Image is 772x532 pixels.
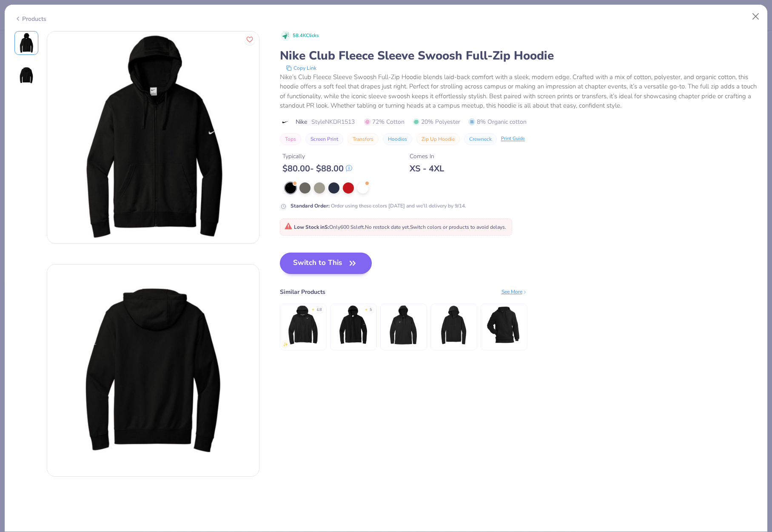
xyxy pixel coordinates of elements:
img: Back [16,65,37,85]
span: 20% Polyester [413,117,460,126]
span: No restock date yet. [365,224,410,230]
img: Nike Club Fleece Sleeve Swoosh Pullover Hoodie [333,305,373,345]
img: Front [16,33,37,53]
span: 58.4K Clicks [293,32,319,40]
span: Style NKDR1513 [311,117,355,126]
div: Nike Club Fleece Sleeve Swoosh Full-Zip Hoodie [280,48,758,64]
img: Front [47,31,259,243]
button: Transfers [348,133,379,145]
button: Tops [280,133,301,145]
img: Nike Therma-FIT Pullover Fleece Hoodie [383,305,424,345]
div: $ 80.00 - $ 88.00 [282,163,352,174]
button: Close [748,9,764,25]
div: Comes In [410,152,444,161]
span: Nike [296,117,307,126]
img: brand logo [280,119,291,125]
div: Order using these colors [DATE] and we’ll delivery by 9/14. [291,202,466,210]
div: Nike’s Club Fleece Sleeve Swoosh Full-Zip Hoodie blends laid-back comfort with a sleek, modern ed... [280,72,758,111]
div: See More [501,288,527,296]
strong: Low Stock in S : [294,224,329,230]
span: Only 600 Ss left. Switch colors or products to avoid delays. [285,224,506,230]
div: Similar Products [280,287,325,296]
div: 4.8 [316,307,322,313]
div: Products [14,14,46,23]
img: newest.gif [283,342,288,347]
img: Back [47,265,259,476]
button: Crewneck [464,133,497,145]
div: Typically [282,152,352,161]
button: Like [244,34,255,45]
div: XS - 4XL [410,163,444,174]
div: ★ [311,307,315,310]
img: District Perfect Tri® Fleece Pullover Hoodie [433,305,474,345]
span: 8% Organic cotton [469,117,527,126]
div: Print Guide [501,135,525,142]
button: Zip Up Hoodie [416,133,460,145]
strong: Standard Order : [291,202,330,209]
div: ★ [365,307,368,310]
button: Screen Print [305,133,343,145]
button: Hoodies [383,133,412,145]
img: Nike Club Fleece Pullover Hoodie [283,305,323,345]
div: 5 [370,307,372,313]
img: Sport-Tek Super Heavyweight Pullover Hooded Sweatshirt [484,305,524,345]
span: 72% Cotton [364,117,405,126]
button: copy to clipboard [283,64,319,72]
button: Switch to This [280,253,372,274]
